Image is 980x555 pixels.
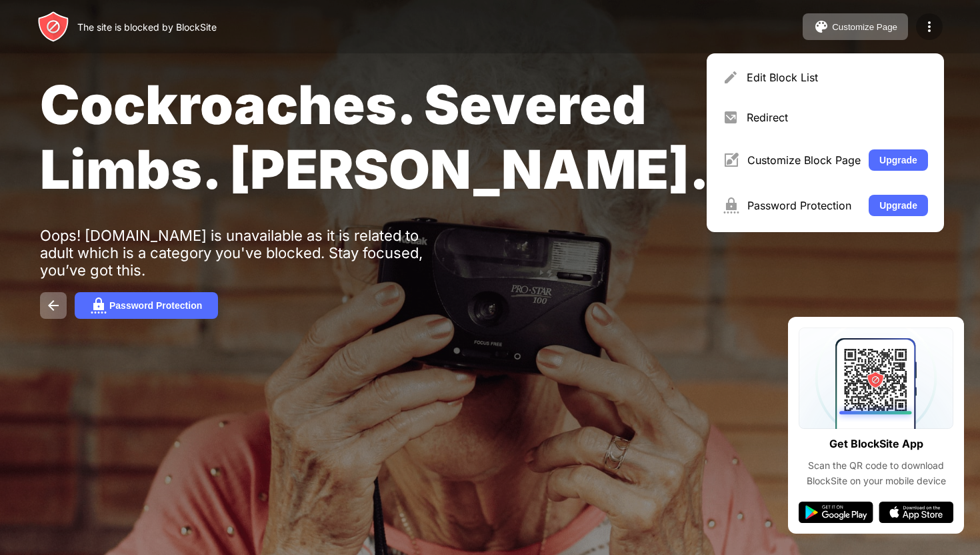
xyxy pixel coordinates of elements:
[723,109,739,125] img: menu-redirect.svg
[799,502,873,523] img: google-play.svg
[40,72,709,201] span: Cockroaches. Severed Limbs. [PERSON_NAME].
[45,298,61,314] img: back.svg
[869,195,928,216] button: Upgrade
[75,292,218,319] button: Password Protection
[747,199,861,212] div: Password Protection
[91,298,107,314] img: password.svg
[829,434,923,454] div: Get BlockSite App
[747,153,861,167] div: Customize Block Page
[747,111,928,124] div: Redirect
[723,69,739,85] img: menu-pencil.svg
[40,227,452,279] div: Oops! [DOMAIN_NAME] is unavailable as it is related to adult which is a category you've blocked. ...
[803,13,908,40] button: Customize Page
[723,197,739,213] img: menu-password.svg
[723,152,739,168] img: menu-customize.svg
[832,22,897,32] div: Customize Page
[813,19,829,35] img: pallet.svg
[109,300,202,311] div: Password Protection
[879,502,953,523] img: app-store.svg
[869,149,928,171] button: Upgrade
[921,19,937,35] img: menu-icon.svg
[799,458,953,488] div: Scan the QR code to download BlockSite on your mobile device
[77,21,217,33] div: The site is blocked by BlockSite
[37,11,69,43] img: header-logo.svg
[747,71,928,84] div: Edit Block List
